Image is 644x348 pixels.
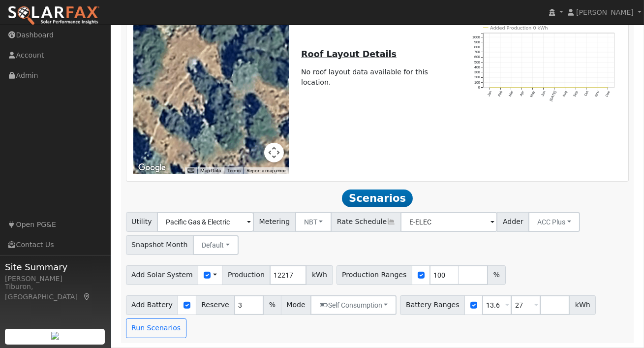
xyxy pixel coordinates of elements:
button: Keyboard shortcuts [187,167,194,174]
button: NBT [295,212,332,232]
span: kWh [306,265,333,285]
text: 300 [474,70,480,74]
text: Aug [562,91,568,98]
span: kWh [569,295,596,315]
span: Mode [281,295,311,315]
span: Utility [126,212,158,232]
text: 400 [474,65,480,69]
circle: onclick="" [586,87,587,89]
text: Apr [519,90,525,97]
input: Select a Utility [157,212,254,232]
text: May [529,90,536,98]
a: Terms (opens in new tab) [227,168,241,173]
circle: onclick="" [553,87,555,89]
circle: onclick="" [499,87,501,89]
text: Jan [487,91,492,97]
text: 800 [474,45,480,49]
span: Production Ranges [337,265,412,285]
span: [PERSON_NAME] [576,8,634,16]
text: 100 [474,81,480,84]
td: No roof layout data available for this location. [300,65,456,89]
circle: onclick="" [521,87,522,89]
span: Site Summary [5,260,105,274]
button: ACC Plus [528,212,580,232]
button: Default [193,235,239,255]
span: Adder [497,212,529,232]
text: 1000 [472,35,480,39]
text: 200 [474,76,480,79]
text: Feb [497,91,503,97]
text: 0 [478,86,480,89]
circle: onclick="" [489,87,490,89]
a: Map [83,293,92,301]
span: Rate Schedule [331,212,401,232]
u: Roof Layout Details [301,49,397,59]
span: Add Battery [126,295,179,315]
span: Scenarios [342,190,412,207]
text: Mar [508,90,514,97]
circle: onclick="" [564,87,566,89]
span: Metering [253,212,296,232]
text: Oct [583,91,589,97]
span: Snapshot Month [126,235,194,255]
div: [PERSON_NAME] [5,274,105,284]
span: % [263,295,281,315]
span: % [488,265,505,285]
a: Report a map error [246,168,286,173]
span: Battery Ranges [400,295,465,315]
text: Added Production 0 kWh [490,25,548,30]
text: 700 [474,50,480,54]
button: Self Consumption [310,295,397,315]
text: Nov [594,90,600,97]
a: Open this area in Google Maps (opens a new window) [136,161,168,174]
button: Map Data [200,167,221,174]
button: Run Scenarios [126,318,186,338]
img: Google [136,161,168,174]
text: [DATE] [549,91,557,102]
text: Dec [605,90,611,97]
text: Jun [541,91,546,97]
span: Add Solar System [126,265,199,285]
text: 900 [474,40,480,44]
circle: onclick="" [532,87,533,89]
circle: onclick="" [510,87,512,89]
img: retrieve [51,332,59,340]
span: Reserve [196,295,235,315]
circle: onclick="" [597,87,598,89]
img: SolarFax [7,5,100,26]
text: Sep [573,91,579,98]
circle: onclick="" [543,87,544,89]
span: Production [222,265,270,285]
circle: onclick="" [608,87,609,89]
div: Tiburon, [GEOGRAPHIC_DATA] [5,282,105,302]
text: 500 [474,61,480,64]
circle: onclick="" [575,87,577,89]
input: Select a Rate Schedule [400,212,497,232]
text: 600 [474,56,480,59]
button: Map camera controls [264,143,284,162]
